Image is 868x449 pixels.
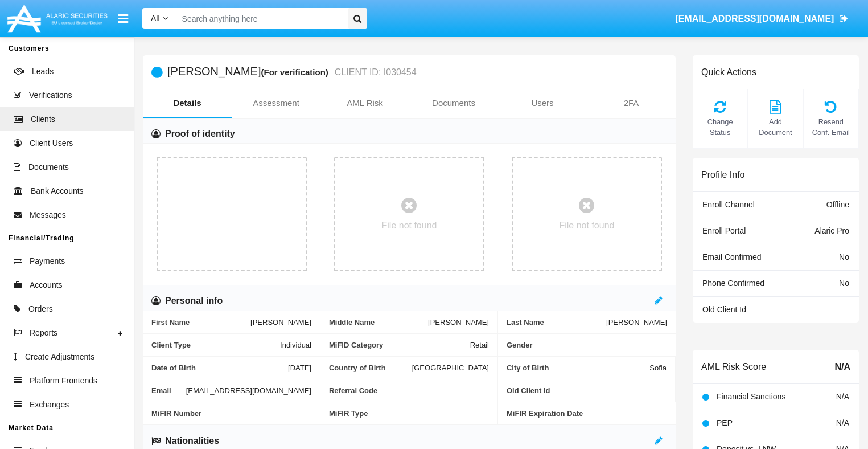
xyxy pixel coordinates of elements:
span: Verifications [29,89,72,101]
span: PEP [717,418,733,427]
span: Reports [30,327,57,339]
span: Documents [28,161,69,173]
span: [DATE] [288,364,311,372]
small: CLIENT ID: I030454 [332,68,417,77]
span: Change Status [698,116,742,138]
span: Enroll Channel [702,200,755,209]
span: City of Birth [507,364,649,372]
a: Assessment [232,89,320,117]
span: [PERSON_NAME] [606,318,667,326]
span: Financial Sanctions [717,392,785,401]
span: [PERSON_NAME] [428,318,489,326]
h6: AML Risk Score [701,361,766,372]
a: AML Risk [320,89,409,117]
span: Accounts [30,279,63,291]
span: Middle Name [329,318,428,326]
span: Phone Confirmed [702,279,764,288]
span: Offline [826,200,849,209]
span: All [151,14,160,23]
h6: Quick Actions [701,67,756,77]
span: [EMAIL_ADDRESS][DOMAIN_NAME] [186,386,311,395]
span: Platform Frontends [30,375,97,387]
img: Logo image [6,2,109,35]
span: No [839,279,849,288]
a: [EMAIL_ADDRESS][DOMAIN_NAME] [670,3,854,35]
span: Clients [31,113,55,125]
span: Email [151,386,186,395]
h6: Personal info [165,295,223,307]
span: No [839,252,849,262]
span: Exchanges [30,399,69,411]
span: Enroll Portal [702,226,746,235]
span: N/A [834,360,850,374]
span: Last Name [507,318,606,326]
span: Payments [30,255,65,267]
span: Retail [470,341,489,349]
span: Referral Code [329,386,489,395]
span: MiFIR Number [151,409,311,418]
a: All [142,13,176,25]
span: MiFIR Expiration Date [507,409,667,418]
span: MiFID Category [329,341,470,349]
span: Client Users [30,137,73,149]
span: Date of Birth [151,364,288,372]
h6: Nationalities [165,435,219,447]
a: 2FA [587,89,676,117]
span: Add Document [754,116,797,138]
span: Messages [30,209,66,221]
span: [PERSON_NAME] [250,318,311,326]
span: Email Confirmed [702,252,761,262]
span: Bank Accounts [31,185,84,197]
span: Leads [32,66,54,77]
h6: Profile Info [701,169,744,180]
span: Sofia [649,364,667,372]
span: Alaric Pro [814,226,849,235]
span: Client Type [151,341,280,349]
span: Country of Birth [329,364,412,372]
span: Old Client Id [507,386,667,395]
a: Users [498,89,587,117]
input: Search [176,8,344,29]
h5: [PERSON_NAME] [167,66,417,79]
a: Documents [409,89,498,117]
div: (For verification) [261,66,331,79]
span: MiFIR Type [329,409,489,418]
span: Gender [507,341,667,349]
span: Old Client Id [702,305,746,314]
span: Resend Conf. Email [809,116,853,138]
a: Details [143,89,232,117]
span: N/A [836,392,849,401]
span: Create Adjustments [25,351,94,363]
span: Individual [280,341,311,349]
span: [GEOGRAPHIC_DATA] [412,364,489,372]
span: [EMAIL_ADDRESS][DOMAIN_NAME] [675,14,834,23]
span: Orders [28,303,53,315]
h6: Proof of identity [165,128,235,140]
span: N/A [836,418,849,427]
span: First Name [151,318,250,326]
